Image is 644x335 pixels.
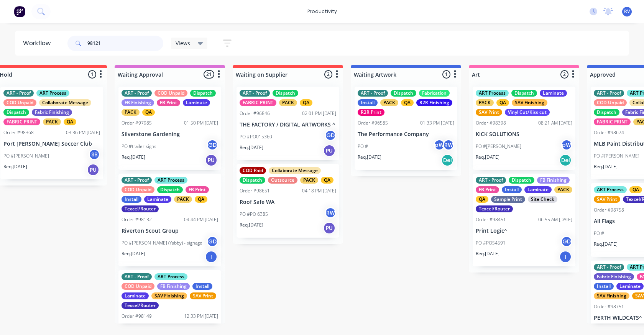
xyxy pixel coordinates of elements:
div: Install [192,283,212,290]
div: QA [476,196,488,203]
div: Laminate [524,186,552,193]
div: ART - Proof [122,90,152,97]
div: ART - ProofDispatchFB FinishingFB PrintInstallLaminatePACKQASample PrintSite CheckTexcel/RouterOr... [473,174,575,266]
div: PACK [554,186,572,193]
div: PACK [43,118,61,125]
div: PU [205,154,217,166]
div: I [559,251,572,263]
div: R2R Finishing [416,99,452,106]
div: Install [502,186,522,193]
div: Order #98751 [594,303,624,310]
div: I [205,251,217,263]
div: PACK [279,99,297,106]
div: ART - ProofCOD UnpaidDispatchFB FinishingFB PrintLaminatePACKQAOrder #9798501:50 PM [DATE]Silvers... [118,87,221,170]
p: Roof Safe WA [240,199,336,205]
div: PACK [122,109,140,116]
div: pW [561,139,572,151]
span: RV [624,8,630,15]
div: ART Process [594,186,627,193]
div: Texcel/Router [122,302,159,309]
div: SB [89,149,100,160]
p: Req. [DATE] [240,222,263,228]
p: PO #trailer signs [122,143,156,150]
p: PO # [358,143,368,150]
div: FB Finishing [537,177,570,184]
div: Install [122,196,141,203]
div: Texcel/Router [122,205,159,212]
div: ART - ProofDispatchFabricationInstallPACKQAR2R FinishingR2R PrintOrder #9658501:33 PM [DATE]The P... [355,87,457,170]
div: FB Finishing [157,283,190,290]
div: ART - ProofART ProcessCOD UnpaidDispatchFB PrintInstallLaminatePACKQATexcel/RouterOrder #9813204:... [118,174,221,266]
div: PU [323,222,335,234]
div: QA [300,99,312,106]
div: Dispatch [511,90,537,97]
div: GD [207,236,218,247]
div: SAV Finishing [151,292,187,299]
div: SAV Finishing [512,99,547,106]
div: Vinyl Cut/Kiss cut [505,109,550,116]
p: PO #[PERSON_NAME] [594,153,639,159]
div: ART Process [154,177,187,184]
div: Fabrication [419,90,450,97]
div: Order #98149 [122,313,152,320]
div: 01:33 PM [DATE] [420,120,454,126]
div: Laminate [122,292,149,299]
p: Req. [DATE] [3,163,27,170]
div: PACK [174,196,192,203]
div: ART - ProofDispatchFABRIC PRINTPACKQAOrder #9684602:01 PM [DATE]THE FACTORY / DIGITAL ARTWORKS ^P... [237,87,339,160]
div: GD [325,130,336,141]
div: Collaborate Message [269,167,321,174]
img: Factory [14,6,25,17]
div: Laminate [183,99,210,106]
div: FABRIC PRINT [594,118,631,125]
input: Search for orders... [87,36,163,51]
p: The Performance Company [358,131,454,138]
p: Req. [DATE] [122,154,145,161]
div: Order #98368 [3,129,34,136]
div: Outsource [268,177,297,184]
div: Dispatch [391,90,416,97]
div: COD Unpaid [122,283,154,290]
div: COD Unpaid [154,90,187,97]
div: PU [87,164,99,176]
div: ART - ProofART ProcessCOD UnpaidCollaborate MessageDispatchFabric FinishingFABRIC PRINTPACKQAOrde... [0,87,103,179]
div: Fabric Finishing [594,273,634,280]
div: Dispatch [240,177,265,184]
div: PACK [300,177,318,184]
div: SAV Finishing [594,292,629,299]
div: ART Process [476,90,509,97]
div: Order #98758 [594,207,624,213]
div: GD [561,236,572,247]
div: FB Print [157,99,180,106]
div: Install [594,283,614,290]
span: Views [176,39,190,47]
div: Dispatch [190,90,216,97]
div: QA [321,177,333,184]
div: Laminate [144,196,171,203]
div: Workflow [23,39,54,48]
div: GD [207,139,218,151]
div: QA [629,186,642,193]
div: ART - Proof [3,90,34,97]
div: QA [64,118,76,125]
div: 12:33 PM [DATE] [184,313,218,320]
div: Sample Print [491,196,525,203]
div: RW [443,139,454,151]
div: Dispatch [509,177,534,184]
div: ART Process [36,90,69,97]
div: 08:21 AM [DATE] [538,120,572,126]
div: FB Print [476,186,499,193]
div: 01:50 PM [DATE] [184,120,218,126]
div: FABRIC PRINT [240,99,276,106]
div: Texcel/Router [476,205,513,212]
p: PO #PO 6385 [240,211,268,218]
div: COD Unpaid [122,186,154,193]
div: Dispatch [273,90,298,97]
div: 04:18 PM [DATE] [302,187,336,194]
p: Riverton Scout Group [122,228,218,234]
p: PO #PO54591 [476,240,506,246]
div: RW [325,207,336,218]
p: Req. [DATE] [122,250,145,257]
div: ART - Proof [594,264,624,271]
p: PO #[PERSON_NAME] (Yabby) - signage [122,240,202,246]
